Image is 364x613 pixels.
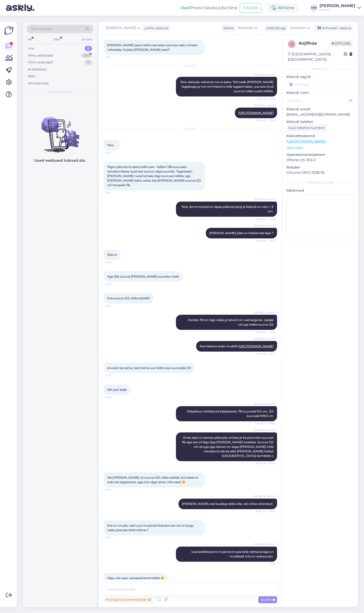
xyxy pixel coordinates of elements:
[286,165,354,170] p: Brauser
[256,461,276,465] span: Nähtud ✓ 16:05
[286,188,354,193] p: Märkmed
[291,42,293,46] span: s
[286,125,327,131] div: Küsi telefoninumbrit
[287,98,348,103] input: Lisa nimi
[105,304,124,308] span: 16:03
[286,119,354,125] p: Kliendi telefon
[286,133,354,139] p: Klienditeekond
[182,502,274,506] span: [PERSON_NAME] veel kuidagi abiks olla, siis võtke ühendust.
[257,118,276,122] span: Nähtud ✓ 8:50
[181,5,190,10] b: Uus!
[81,53,92,58] div: 99+
[105,260,124,264] span: 16:02
[254,73,276,77] span: [PERSON_NAME]
[286,81,354,88] input: Lisa tag
[320,4,355,8] div: [PERSON_NAME]
[267,3,298,12] div: Aktiivne
[105,191,124,194] span: 16:01
[286,145,354,150] p: Vaata edasi ...
[310,4,317,11] div: MM
[28,46,34,51] div: Uus
[254,495,276,498] span: [PERSON_NAME]
[314,25,353,32] div: Arhiveeri vestlus
[104,127,277,131] div: [DATE]
[180,80,274,93] span: Tere, kahjuks vahetust me ei paku. Teil tuleb [PERSON_NAME] tagastaga ja me vormistame teile taga...
[238,344,274,348] a: [URL][DOMAIN_NAME]
[107,296,150,300] span: Kas suurus 122 võiks sobida?
[264,26,286,31] div: Klienditugi
[286,107,354,112] p: Kliendi email
[23,108,97,153] img: No chats
[240,3,261,13] button: Emailid
[320,8,355,12] div: Lenne
[209,231,274,235] span: [PERSON_NAME] pikk on hetkel teie laps ?
[105,395,124,399] span: 16:03
[31,26,52,32] span: Otsi kliente
[107,524,195,532] span: Kas on muidu veel uusi mustreid lisandumas või on kogu valik juba teie lehel nähtav?
[286,157,354,163] p: iPhone OS 18.6.0
[105,374,124,377] span: 16:03
[182,436,274,458] span: Enda laps on samas pikkuses umbes ja ka proovisin suurust 116 aga see oli liiga liiga [PERSON_NAM...
[27,36,33,43] div: All
[254,104,276,107] span: [PERSON_NAME]
[299,40,330,46] div: # sljffhde
[85,60,92,65] div: 0
[28,74,35,79] div: Kõik
[187,409,274,418] span: Üldpikkus mõõdetud kalekaarest: 116 suurusel 104 cm, 122 suurusel 109,5 cm
[107,165,202,187] span: Tegin juba korra epoe tellimuse - tellisin 128 suuruses talvekombeka, kuid see osutus väga suurek...
[107,143,113,147] span: Tere
[4,26,14,35] img: Askly Logo
[188,318,274,326] span: Kardan 116 on liiga väike ja talveni on veel aega ka , paraja varuga oleks suurus 122
[288,52,344,62] div: [GEOGRAPHIC_DATA], [GEOGRAPHIC_DATA]
[256,239,276,242] span: Nähtud ✓ 16:01
[254,224,276,228] span: [PERSON_NAME]
[34,158,86,163] p: Uued vestlused tulevad siia.
[105,488,124,492] span: 16:06
[254,337,276,341] span: [PERSON_NAME]
[254,311,276,314] span: [PERSON_NAME]
[105,151,124,155] span: 15:59
[238,111,274,115] a: [URL][DOMAIN_NAME]
[256,352,276,356] span: Nähtud ✓ 16:03
[257,97,276,101] span: Nähtud ✓ 8:50
[286,112,354,117] p: [EMAIL_ADDRESS][DOMAIN_NAME]
[106,25,136,31] span: [PERSON_NAME]
[52,36,61,43] div: Web
[254,428,276,432] span: [PERSON_NAME]
[143,26,169,31] div: juhib vestlust
[254,402,276,406] span: [PERSON_NAME]
[107,388,127,391] span: Jah just seda
[221,26,234,31] div: Klient
[290,25,306,31] span: Estonian
[330,41,352,46] span: Offline
[286,90,354,95] p: Kliendi nimi
[254,198,276,201] span: [PERSON_NAME]
[254,543,276,546] span: [PERSON_NAME]
[104,64,277,68] div: [DATE]
[104,596,153,603] div: Privaatne kommentaar
[107,576,164,580] span: Olgu, siis tean vahepeal kontrollida 🙂
[105,282,124,286] span: 16:02
[260,597,275,602] span: Saada
[191,550,274,558] span: Uue kollektsiooni mustrid on pea kõik nähtaval aga on mudeleid mis on veel puudu.
[256,217,276,221] span: Nähtud ✓ 16:01
[238,25,254,31] span: Estonian
[107,476,199,484] span: Ma [PERSON_NAME], et suurus 122 võiks sobida, kui tõesti ei sobi siis tagastame, aga ma väga täna...
[107,275,179,278] span: Aga 128 suurus [PERSON_NAME] suureks meile
[181,205,274,213] span: Tere, lenne tooted on lapse pikkuse järgi ja lisatud on varu + 3 cm.
[286,74,354,80] p: Kliendi tag'id
[181,5,238,11] div: Proovi tasuta juba täna:
[28,67,47,72] div: AI Assistent
[200,344,274,348] span: Kas kaalute seda mudelit:
[105,55,124,59] span: 18:15
[107,43,198,52] span: [PERSON_NAME] epoe tellimuse teise suuruse vastu ümber vahetada. Kuidas [PERSON_NAME] saan?
[256,330,276,334] span: Nähtud ✓ 16:03
[28,53,53,58] div: Minu vestlused
[105,536,124,540] span: 16:07
[256,509,276,513] span: Nähtud ✓ 16:07
[286,67,354,71] div: Kliendi info
[107,366,191,370] span: Arvasin ise sama, teen kohe uue tellimuse suurusele 122
[286,180,354,185] div: [PERSON_NAME]
[257,562,276,566] span: 16:08
[286,170,354,175] p: Chrome 139.0.7258.76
